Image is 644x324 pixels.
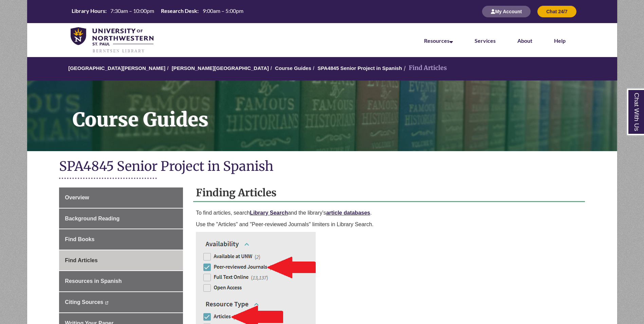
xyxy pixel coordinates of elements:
[59,229,183,250] a: Find Books
[424,37,453,44] a: Resources
[250,210,288,216] a: Library Search
[196,220,582,229] p: Use the "Articles" and "Peer-reviewed Journals" limiters in Library Search.
[59,250,183,271] a: Find Articles
[69,7,246,16] a: Hours Today
[59,271,183,291] a: Resources in Spanish
[554,37,566,44] a: Help
[65,216,119,221] span: Background Reading
[59,187,183,208] a: Overview
[65,236,94,242] span: Find Books
[65,257,97,263] span: Find Articles
[203,7,243,14] span: 9:00am – 5:00pm
[275,65,311,71] a: Course Guides
[326,210,370,216] a: article databases
[59,158,585,176] h1: SPA4845 Senior Project in Spanish
[537,6,576,17] button: Chat 24/7
[158,7,200,15] th: Research Desk:
[475,37,496,44] a: Services
[105,301,109,304] i: This link opens in a new window
[65,278,122,284] span: Resources in Spanish
[59,292,183,312] a: Citing Sources
[27,80,617,151] a: Course Guides
[68,65,165,71] a: [GEOGRAPHIC_DATA][PERSON_NAME]
[537,8,576,14] a: Chat 24/7
[482,8,531,14] a: My Account
[71,27,154,54] img: UNWSP Library Logo
[402,63,447,73] li: Find Articles
[65,299,103,305] span: Citing Sources
[482,6,531,17] button: My Account
[196,209,582,217] p: To find articles, search and the library's .
[59,209,183,229] a: Background Reading
[110,7,154,14] span: 7:30am – 10:00pm
[193,184,585,202] h2: Finding Articles
[69,7,246,16] table: Hours Today
[69,7,108,15] th: Library Hours:
[65,195,89,200] span: Overview
[317,65,402,71] a: SPA4845 Senior Project in Spanish
[172,65,269,71] a: [PERSON_NAME][GEOGRAPHIC_DATA]
[517,37,532,44] a: About
[65,80,617,142] h1: Course Guides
